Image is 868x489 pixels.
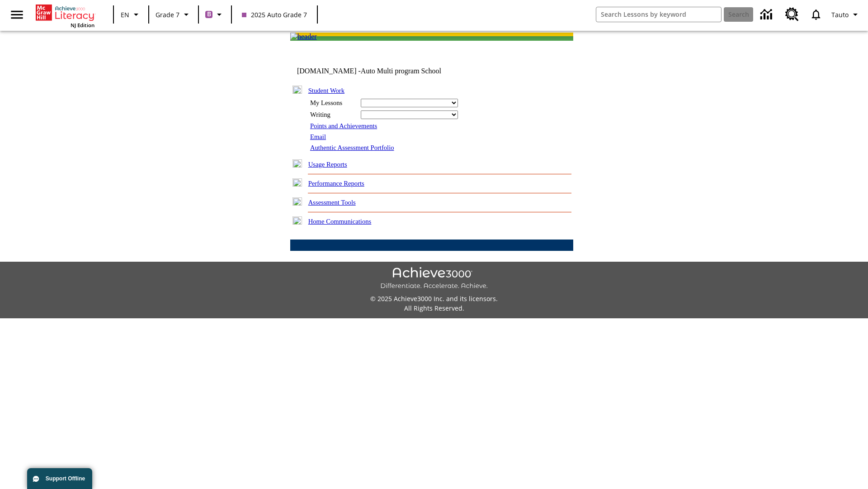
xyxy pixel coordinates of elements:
[310,144,394,151] a: Authentic Assessment Portfolio
[308,180,364,187] a: Performance Reports
[156,10,179,19] span: Grade 7
[308,218,372,225] a: Home Communications
[297,67,463,75] td: [DOMAIN_NAME] -
[308,87,344,94] a: Student Work
[242,10,307,19] span: 2025 Auto Grade 7
[308,161,347,168] a: Usage Reports
[152,6,195,23] button: Grade: Grade 7, Select a grade
[831,10,849,19] span: Tauto
[4,1,30,28] button: Open side menu
[292,86,302,94] img: minus.gif
[310,111,355,119] div: Writing
[361,67,441,75] nobr: Auto Multi program School
[290,33,317,41] img: header
[780,2,804,27] a: Resource Center, Will open in new tab
[380,267,488,290] img: Achieve3000 Differentiate Accelerate Achieve
[292,159,302,168] img: plus.gif
[828,6,864,23] button: Profile/Settings
[46,475,85,482] span: Support Offline
[310,122,377,129] a: Points and Achievements
[207,9,211,20] span: B
[71,22,94,29] span: NJ Edition
[308,199,356,206] a: Assessment Tools
[804,3,828,26] a: Notifications
[117,6,146,23] button: Language: EN, Select a language
[292,178,302,187] img: plus.gif
[27,468,92,489] button: Support Offline
[292,216,302,225] img: plus.gif
[36,3,94,29] div: Home
[596,7,721,22] input: search field
[121,10,129,19] span: EN
[755,2,780,27] a: Data Center
[292,197,302,206] img: plus.gif
[202,6,228,23] button: Boost Class color is purple. Change class color
[310,133,326,140] a: Email
[310,99,355,107] div: My Lessons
